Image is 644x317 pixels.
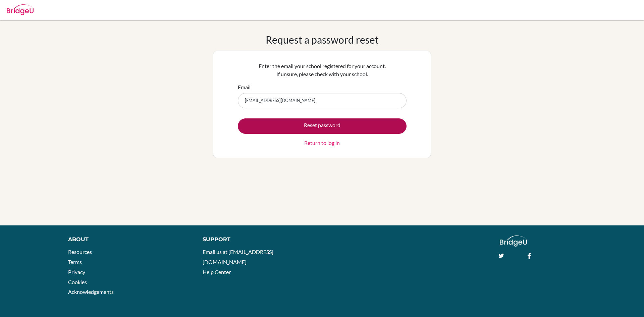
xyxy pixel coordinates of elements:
[500,235,527,247] img: logo_white@2x-f4f0deed5e89b7ecb1c2cc34c3e3d731f90f0f143d5ea2071677605dd97b5244.png
[203,249,273,265] a: Email us at [EMAIL_ADDRESS][DOMAIN_NAME]
[7,4,34,15] img: Bridge-U
[238,62,407,78] p: Enter the email your school registered for your account. If unsure, please check with your school.
[203,235,314,244] div: Support
[266,34,379,46] h1: Request a password reset
[68,269,85,275] a: Privacy
[238,83,251,91] label: Email
[304,139,340,147] a: Return to log in
[68,279,87,285] a: Cookies
[238,118,407,134] button: Reset password
[68,235,187,244] div: About
[68,249,92,255] a: Resources
[203,269,231,275] a: Help Center
[68,259,82,265] a: Terms
[68,288,114,295] a: Acknowledgements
